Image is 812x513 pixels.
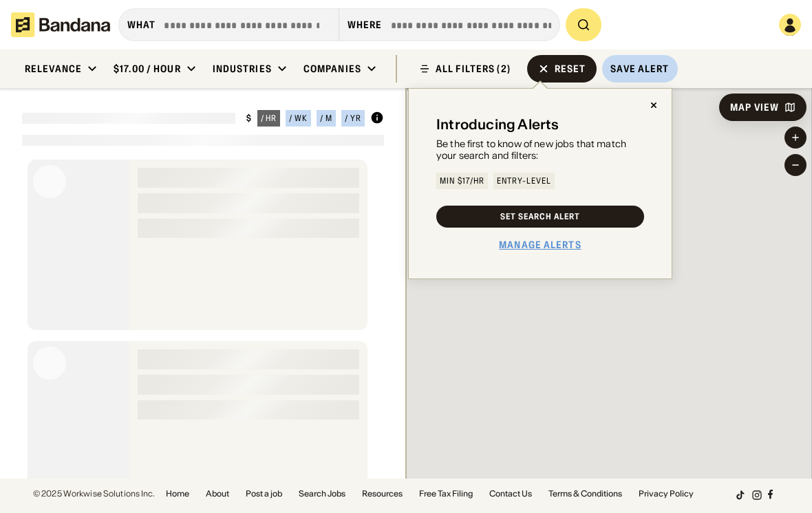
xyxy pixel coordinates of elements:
a: Post a job [246,490,282,498]
a: Home [166,490,189,498]
div: grid [22,154,384,500]
div: Introducing Alerts [436,116,559,133]
div: / yr [345,114,361,122]
div: Relevance [25,63,82,75]
a: Contact Us [489,490,532,498]
div: Save Alert [610,63,669,75]
div: ALL FILTERS (2) [436,64,511,74]
div: / m [320,114,332,122]
div: Where [348,19,383,31]
div: / wk [289,114,308,122]
div: what [127,19,156,31]
div: Industries [213,63,272,75]
div: Min $17/hr [440,177,484,185]
a: Free Tax Filing [419,490,473,498]
div: Entry-Level [497,177,552,185]
div: Reset [555,64,586,74]
div: Be the first to know of new jobs that match your search and filters: [436,138,644,162]
div: / hr [261,114,277,122]
a: Terms & Conditions [548,490,622,498]
a: Resources [362,490,403,498]
div: © 2025 Workwise Solutions Inc. [33,490,155,498]
div: $ [246,113,252,124]
a: About [206,490,229,498]
a: Search Jobs [299,490,345,498]
div: Companies [303,63,361,75]
div: $17.00 / hour [114,63,181,75]
div: Map View [730,102,779,112]
a: Privacy Policy [639,490,694,498]
div: Set Search Alert [500,212,579,221]
a: Manage Alerts [499,239,581,251]
img: Bandana logotype [11,12,110,37]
